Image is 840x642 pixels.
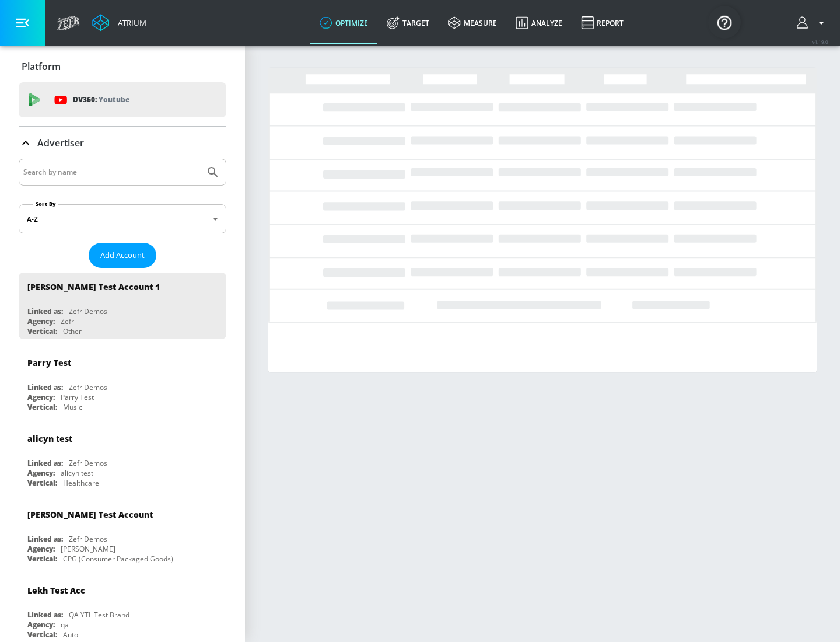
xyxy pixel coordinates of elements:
div: Advertiser [19,127,226,159]
a: Atrium [92,14,146,32]
div: Zefr Demos [69,382,107,392]
div: [PERSON_NAME] Test Account 1 [27,281,160,292]
div: Agency: [27,468,55,478]
div: Lekh Test Acc [27,585,85,596]
a: Target [377,2,439,44]
div: A-Z [19,204,226,233]
div: Healthcare [63,478,99,488]
div: Parry Test [61,392,94,402]
div: [PERSON_NAME] Test Account [27,509,153,520]
div: [PERSON_NAME] Test AccountLinked as:Zefr DemosAgency:[PERSON_NAME]Vertical:CPG (Consumer Packaged... [19,500,226,567]
div: QA YTL Test Brand [69,610,129,620]
div: Parry TestLinked as:Zefr DemosAgency:Parry TestVertical:Music [19,348,226,415]
div: Agency: [27,316,55,326]
div: alicyn testLinked as:Zefr DemosAgency:alicyn testVertical:Healthcare [19,424,226,491]
div: Agency: [27,620,55,630]
a: measure [439,2,506,44]
a: optimize [310,2,377,44]
div: Other [63,326,82,336]
div: Zefr Demos [69,534,107,544]
button: Add Account [89,243,156,268]
div: Linked as: [27,458,63,468]
div: Vertical: [27,630,57,640]
div: [PERSON_NAME] [61,544,116,554]
a: Report [572,2,633,44]
div: Zefr Demos [69,306,107,316]
span: Add Account [100,249,145,262]
div: Vertical: [27,554,57,564]
div: qa [61,620,69,630]
div: Linked as: [27,306,63,316]
div: Linked as: [27,382,63,392]
div: Parry Test [27,357,71,368]
div: CPG (Consumer Packaged Goods) [63,554,173,564]
div: [PERSON_NAME] Test Account 1Linked as:Zefr DemosAgency:ZefrVertical:Other [19,273,226,339]
div: Linked as: [27,534,63,544]
div: DV360: Youtube [19,82,226,117]
div: Auto [63,630,78,640]
div: Agency: [27,392,55,402]
div: alicyn test [27,433,72,444]
div: Vertical: [27,326,57,336]
p: Youtube [99,93,129,106]
label: Sort By [33,200,58,208]
p: Advertiser [37,137,84,149]
div: Music [63,402,82,412]
div: Vertical: [27,478,57,488]
div: Agency: [27,544,55,554]
span: v 4.19.0 [812,39,828,45]
div: Zefr [61,316,74,326]
div: Atrium [113,18,146,28]
div: Linked as: [27,610,63,620]
div: alicyn test [61,468,93,478]
div: Zefr Demos [69,458,107,468]
p: Platform [22,60,61,73]
p: DV360: [73,93,129,106]
div: Platform [19,50,226,83]
input: Search by name [23,165,200,180]
button: Open Resource Center [708,6,741,39]
a: Analyze [506,2,572,44]
div: Vertical: [27,402,57,412]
